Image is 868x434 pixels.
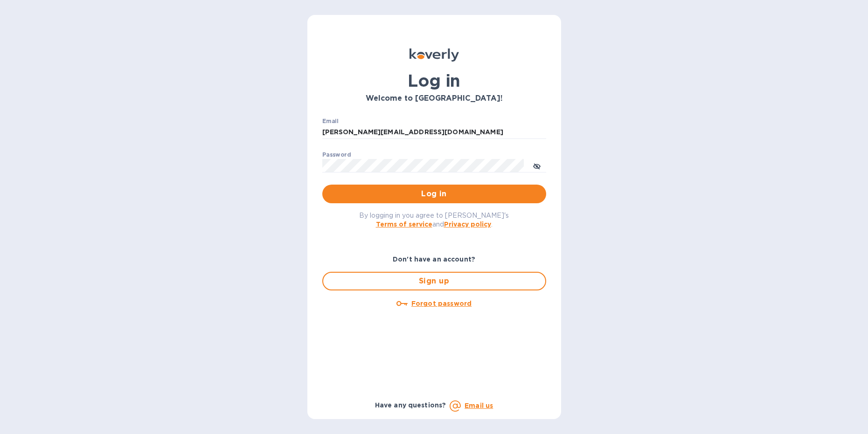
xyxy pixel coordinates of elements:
[322,125,546,139] input: Enter email address
[331,276,538,287] span: Sign up
[322,152,351,158] label: Password
[411,300,472,307] u: Forgot password
[528,156,546,175] button: toggle password visibility
[393,255,475,263] b: Don't have an account?
[330,188,539,200] span: Log in
[322,94,546,103] h3: Welcome to [GEOGRAPHIC_DATA]!
[322,118,339,124] label: Email
[359,212,509,228] span: By logging in you agree to [PERSON_NAME]'s and .
[375,401,446,409] b: Have any questions?
[322,272,546,290] button: Sign up
[376,220,432,228] a: Terms of service
[410,48,459,62] img: Koverly
[322,185,546,203] button: Log in
[444,220,491,228] a: Privacy policy
[322,71,546,90] h1: Log in
[465,402,493,409] a: Email us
